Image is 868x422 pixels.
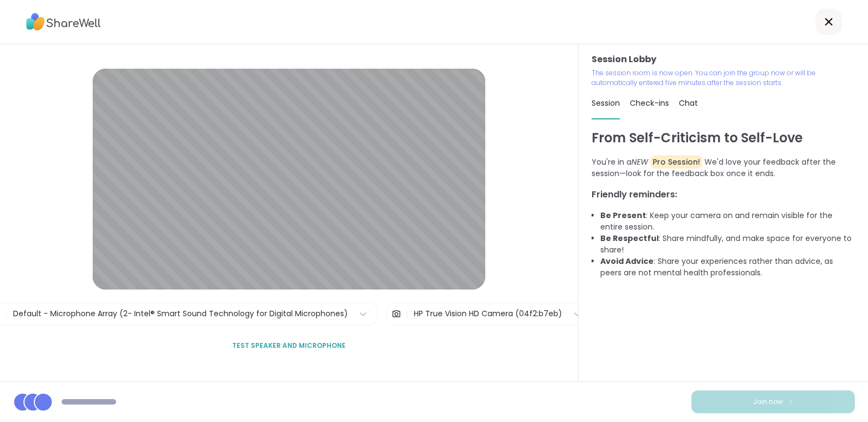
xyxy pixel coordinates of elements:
[406,303,408,325] span: |
[600,256,855,279] li: : Share your experiences rather than advice, as peers are not mental health professionals.
[592,128,855,148] h1: From Self-Criticism to Self-Love
[600,256,654,267] b: Avoid Advice
[600,233,855,256] li: : Share mindfully, and make space for everyone to share!
[391,303,401,325] img: Camera
[232,341,346,351] span: Test speaker and microphone
[592,188,855,201] h3: Friendly reminders:
[600,210,855,233] li: : Keep your camera on and remain visible for the entire session.
[691,390,855,413] button: Join now
[26,9,101,34] img: ShareWell Logo
[228,334,350,357] button: Test speaker and microphone
[650,155,702,168] span: Pro Session!
[631,156,648,167] i: NEW
[13,308,348,319] div: Default - Microphone Array (2- Intel® Smart Sound Technology for Digital Microphones)
[600,210,646,221] b: Be Present
[592,98,620,108] span: Session
[679,98,698,108] span: Chat
[753,397,783,407] span: Join now
[600,233,659,244] b: Be Respectful
[414,308,562,319] div: HP True Vision HD Camera (04f2:b7eb)
[630,98,669,108] span: Check-ins
[592,68,855,88] p: The session room is now open. You can join the group now or will be automatically entered five mi...
[5,303,8,325] span: |
[592,156,855,179] p: You're in a We'd love your feedback after the session—look for the feedback box once it ends.
[787,399,794,405] img: ShareWell Logomark
[592,53,855,66] h3: Session Lobby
